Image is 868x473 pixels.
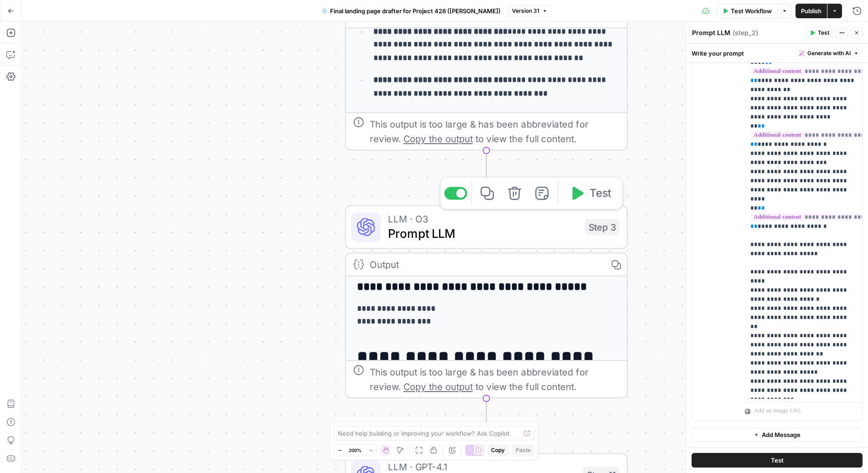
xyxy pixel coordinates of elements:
[316,4,506,18] button: Final landing page drafter for Project 428 ([PERSON_NAME])
[370,117,620,146] div: This output is too large & has been abbreviated for review. to view the full content.
[370,365,620,394] div: This output is too large & has been abbreviated for review. to view the full content.
[692,28,730,37] textarea: Prompt LLM
[388,211,578,226] span: LLM · O3
[771,456,784,465] span: Test
[349,447,362,454] span: 200%
[733,28,758,37] span: ( step_2 )
[796,4,827,18] button: Publish
[818,29,829,37] span: Test
[589,185,611,201] span: Test
[403,381,473,392] span: Copy the output
[370,9,599,24] div: Output
[491,446,505,454] span: Copy
[692,453,863,468] button: Test
[717,4,777,18] button: Test Workflow
[512,7,539,15] span: Version 31
[508,5,552,17] button: Version 31
[796,47,863,59] button: Generate with AI
[330,6,501,15] span: Final landing page drafter for Project 428 ([PERSON_NAME])
[370,257,599,272] div: Output
[807,49,851,57] span: Generate with AI
[692,27,738,420] div: user
[516,446,531,454] span: Paste
[731,6,772,15] span: Test Workflow
[801,6,821,15] span: Publish
[686,44,868,62] div: Write your prompt
[562,181,619,205] button: Test
[762,430,801,439] span: Add Message
[585,219,620,235] div: Step 3
[487,444,508,456] button: Copy
[692,428,863,442] button: Add Message
[806,27,833,39] button: Test
[388,224,578,242] span: Prompt LLM
[512,444,534,456] button: Paste
[403,133,473,144] span: Copy the output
